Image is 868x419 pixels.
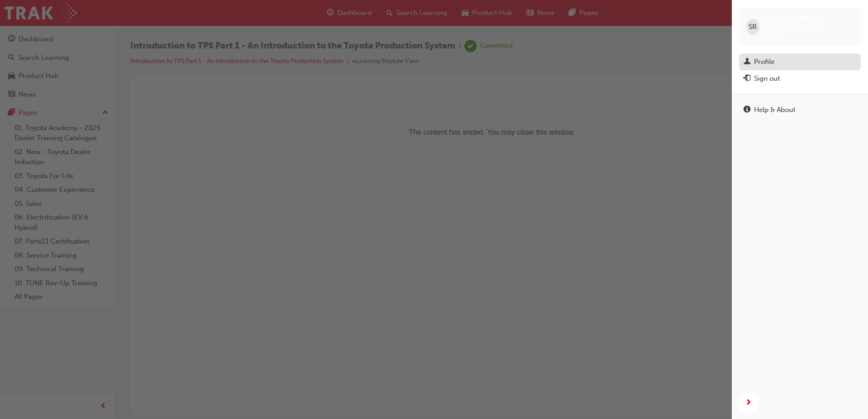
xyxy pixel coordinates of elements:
span: [PERSON_NAME] [PERSON_NAME] [763,15,853,31]
span: next-icon [745,397,752,409]
div: Profile [754,57,774,67]
p: The content has ended. You may close this window. [4,7,705,48]
span: exit-icon [744,75,750,83]
span: 531420 [763,31,784,39]
a: Profile [739,54,861,70]
span: info-icon [744,106,750,114]
div: Sign out [754,73,780,84]
span: SR [749,22,757,32]
div: Help & About [754,105,795,115]
a: Help & About [739,102,861,118]
span: man-icon [744,58,750,66]
button: Sign out [739,70,861,87]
